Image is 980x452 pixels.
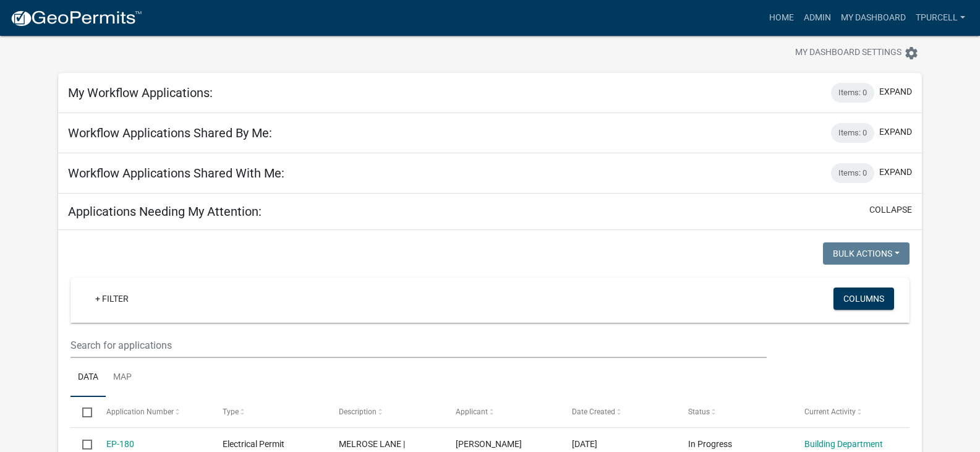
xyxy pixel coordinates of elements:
span: Current Activity [804,407,856,416]
div: Items: 0 [831,123,874,143]
button: expand [879,85,912,98]
a: Home [764,6,799,30]
datatable-header-cell: Application Number [95,397,211,427]
button: Bulk Actions [823,242,910,265]
button: collapse [869,203,912,216]
div: Items: 0 [831,83,874,103]
datatable-header-cell: Date Created [560,397,676,427]
datatable-header-cell: Applicant [443,397,560,427]
button: expand [879,126,912,139]
datatable-header-cell: Description [327,397,443,427]
span: In Progress [688,439,732,449]
span: Applicant [456,407,488,416]
span: Status [688,407,710,416]
a: EP-180 [106,439,134,449]
h5: My Workflow Applications: [68,85,213,100]
button: My Dashboard Settingssettings [785,41,929,65]
datatable-header-cell: Select [70,397,94,427]
span: Date Created [572,407,615,416]
button: expand [879,166,912,179]
span: Electrical Permit [223,439,284,449]
a: My Dashboard [836,6,911,30]
span: Application Number [106,407,174,416]
button: Columns [833,288,894,310]
input: Search for applications [70,333,766,358]
i: settings [904,46,919,61]
a: Map [106,358,139,398]
a: Admin [799,6,836,30]
span: My Dashboard Settings [795,46,901,61]
h5: Workflow Applications Shared By Me: [68,126,272,140]
a: + Filter [85,288,138,310]
datatable-header-cell: Type [211,397,327,427]
datatable-header-cell: Status [676,397,793,427]
div: Items: 0 [831,163,874,183]
span: 09/22/2025 [572,439,597,449]
span: Type [223,407,239,416]
datatable-header-cell: Current Activity [793,397,909,427]
span: Description [339,407,377,416]
h5: Workflow Applications Shared With Me: [68,166,284,181]
a: Tpurcell [911,6,970,30]
a: Data [70,358,106,398]
h5: Applications Needing My Attention: [68,204,262,219]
